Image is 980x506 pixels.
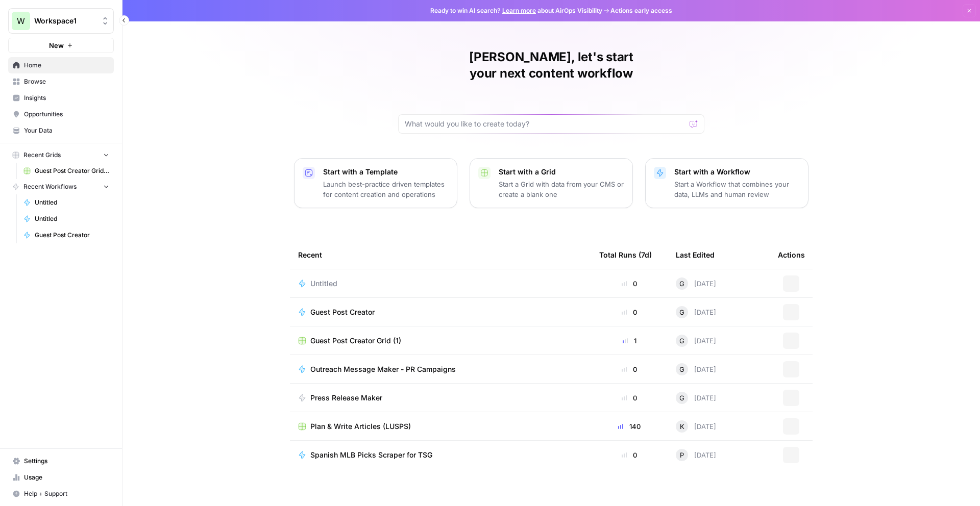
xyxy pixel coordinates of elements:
[676,335,716,347] div: [DATE]
[405,119,685,129] input: What would you like to create today?
[599,450,659,460] div: 0
[298,393,583,403] a: Press Release Maker
[298,421,583,432] a: Plan & Write Articles (LUSPS)
[679,364,684,374] span: G
[294,158,457,208] button: Start with a TemplateLaunch best-practice driven templates for content creation and operations
[24,457,109,466] span: Settings
[674,167,800,177] p: Start with a Workflow
[19,163,114,179] a: Guest Post Creator Grid (1)
[298,336,583,346] a: Guest Post Creator Grid (1)
[8,179,114,194] button: Recent Workflows
[298,364,583,374] a: Outreach Message Maker - PR Campaigns
[676,420,716,433] div: [DATE]
[35,231,109,240] span: Guest Post Creator
[8,8,114,34] button: Workspace: Workspace1
[599,364,659,374] div: 0
[19,194,114,211] a: Untitled
[8,57,114,73] a: Home
[599,307,659,317] div: 0
[310,393,382,403] span: Press Release Maker
[599,279,659,289] div: 0
[499,179,624,199] p: Start a Grid with data from your CMS or create a blank one
[24,61,109,70] span: Home
[310,279,337,289] span: Untitled
[680,421,684,432] span: K
[19,211,114,227] a: Untitled
[680,450,684,460] span: P
[24,489,109,498] span: Help + Support
[8,486,114,502] button: Help + Support
[599,393,659,403] div: 0
[674,179,800,199] p: Start a Workflow that combines your data, LLMs and human review
[8,90,114,106] a: Insights
[310,336,401,346] span: Guest Post Creator Grid (1)
[398,49,704,82] h1: [PERSON_NAME], let's start your next content workflow
[679,336,684,346] span: G
[610,6,672,15] span: Actions early access
[298,241,583,269] div: Recent
[23,150,61,160] span: Recent Grids
[679,393,684,403] span: G
[23,182,77,191] span: Recent Workflows
[8,122,114,139] a: Your Data
[34,16,96,26] span: Workspace1
[679,279,684,289] span: G
[323,179,449,199] p: Launch best-practice driven templates for content creation and operations
[676,449,716,461] div: [DATE]
[645,158,808,208] button: Start with a WorkflowStart a Workflow that combines your data, LLMs and human review
[599,241,652,269] div: Total Runs (7d)
[676,241,715,269] div: Last Edited
[8,38,114,53] button: New
[8,106,114,122] a: Opportunities
[8,147,114,163] button: Recent Grids
[310,421,411,432] span: Plan & Write Articles (LUSPS)
[310,364,456,374] span: Outreach Message Maker - PR Campaigns
[310,307,375,317] span: Guest Post Creator
[8,73,114,90] a: Browse
[599,421,659,432] div: 140
[24,473,109,482] span: Usage
[470,158,633,208] button: Start with a GridStart a Grid with data from your CMS or create a blank one
[24,77,109,86] span: Browse
[19,227,114,243] a: Guest Post Creator
[502,7,536,14] a: Learn more
[679,307,684,317] span: G
[778,241,805,269] div: Actions
[8,469,114,486] a: Usage
[499,167,624,177] p: Start with a Grid
[676,277,716,290] div: [DATE]
[599,336,659,346] div: 1
[35,198,109,207] span: Untitled
[676,392,716,404] div: [DATE]
[35,214,109,223] span: Untitled
[49,40,64,50] span: New
[8,453,114,469] a: Settings
[24,110,109,119] span: Opportunities
[310,450,432,460] span: Spanish MLB Picks Scraper for TSG
[35,166,109,175] span: Guest Post Creator Grid (1)
[430,6,602,15] span: Ready to win AI search? about AirOps Visibility
[24,126,109,135] span: Your Data
[676,306,716,318] div: [DATE]
[298,279,583,289] a: Untitled
[323,167,449,177] p: Start with a Template
[17,15,25,27] span: W
[298,307,583,317] a: Guest Post Creator
[298,450,583,460] a: Spanish MLB Picks Scraper for TSG
[676,363,716,375] div: [DATE]
[24,93,109,103] span: Insights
